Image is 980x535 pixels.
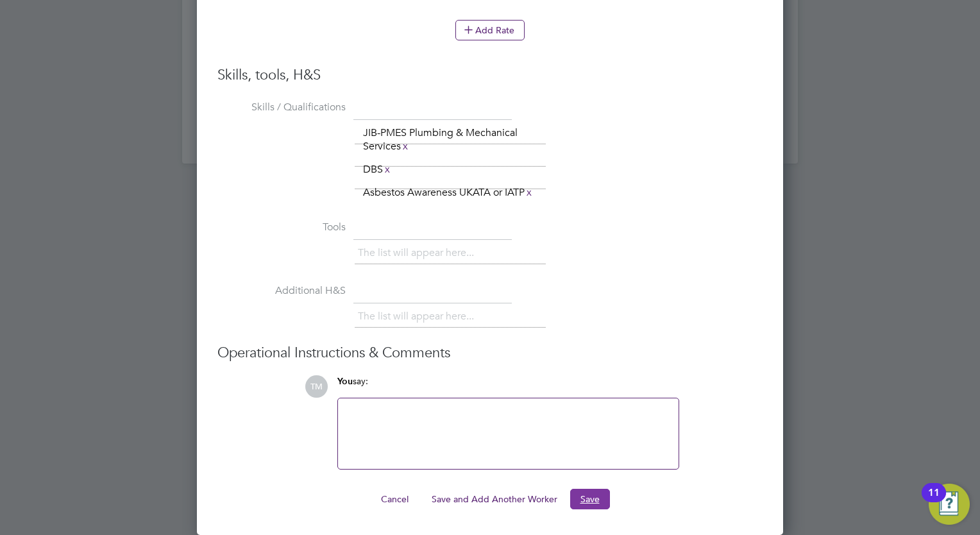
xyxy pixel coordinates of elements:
span: You [337,376,353,387]
a: x [401,138,410,155]
li: Asbestos Awareness UKATA or IATP [358,184,539,201]
a: x [525,184,534,201]
button: Open Resource Center, 11 new notifications [929,484,970,525]
button: Add Rate [455,20,525,40]
h3: Operational Instructions & Comments [217,344,763,362]
button: Cancel [371,489,419,509]
label: Additional H&S [217,284,346,298]
li: DBS [358,161,397,178]
label: Skills / Qualifications [217,101,346,114]
li: The list will appear here... [358,244,479,262]
a: x [383,161,392,178]
li: The list will appear here... [358,308,479,325]
button: Save and Add Another Worker [421,489,568,509]
div: 11 [928,493,940,509]
span: TM [305,375,328,398]
div: say: [337,375,679,398]
button: Save [570,489,610,509]
h3: Skills, tools, H&S [217,66,763,85]
li: JIB-PMES Plumbing & Mechanical Services [358,124,544,155]
label: Tools [217,221,346,234]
